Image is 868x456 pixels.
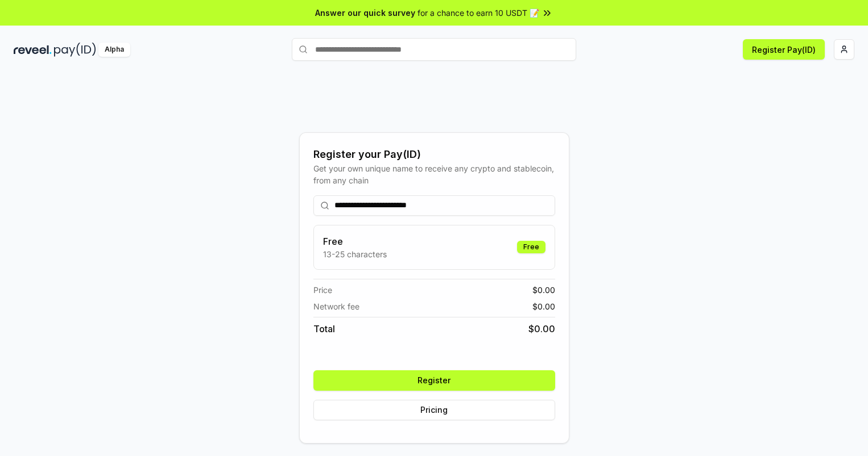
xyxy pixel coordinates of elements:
[313,284,332,296] span: Price
[54,43,96,57] img: pay_id
[313,147,555,162] div: Register your Pay(ID)
[313,370,555,391] button: Register
[418,7,539,19] span: for a chance to earn 10 USDT 📝
[313,162,555,186] div: Get your own unique name to receive any crypto and stablecoin, from any chain
[14,43,52,57] img: reveel_dark
[743,39,825,60] button: Register Pay(ID)
[315,7,415,19] span: Answer our quick survey
[313,300,359,312] span: Network fee
[532,300,555,312] span: $ 0.00
[98,43,130,57] div: Alpha
[323,235,387,248] h3: Free
[323,248,387,260] p: 13-25 characters
[313,400,555,420] button: Pricing
[313,322,335,336] span: Total
[532,284,555,296] span: $ 0.00
[517,241,545,253] div: Free
[528,322,555,336] span: $ 0.00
